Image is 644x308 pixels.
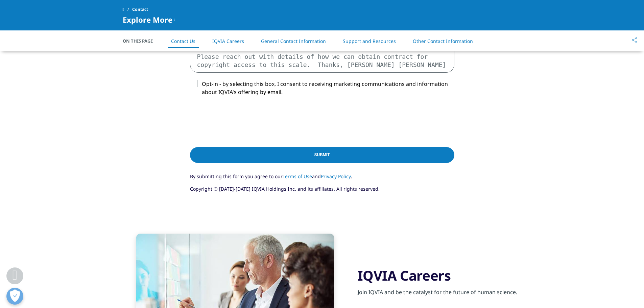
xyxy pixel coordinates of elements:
input: Submit [190,147,454,163]
a: IQVIA Careers [212,38,244,44]
a: Contact Us [171,38,195,44]
p: By submitting this form you agree to our and . [190,173,454,185]
label: Opt-in - by selecting this box, I consent to receiving marketing communications and information a... [190,80,454,100]
span: Explore More [123,16,172,24]
span: Contact [132,3,148,16]
a: Support and Resources [343,38,396,44]
h3: IQVIA Careers [358,267,522,284]
p: Copyright © [DATE]-[DATE] IQVIA Holdings Inc. and its affiliates. All rights reserved. [190,185,454,198]
a: Terms of Use [283,173,312,180]
a: Privacy Policy [321,173,351,180]
iframe: reCAPTCHA [190,107,293,133]
a: General Contact Information [261,38,326,44]
span: On This Page [123,38,160,44]
div: Join IQVIA and be the catalyst for the future of human science. [358,284,522,296]
button: Open Preferences [6,288,23,305]
a: Other Contact Information [413,38,473,44]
